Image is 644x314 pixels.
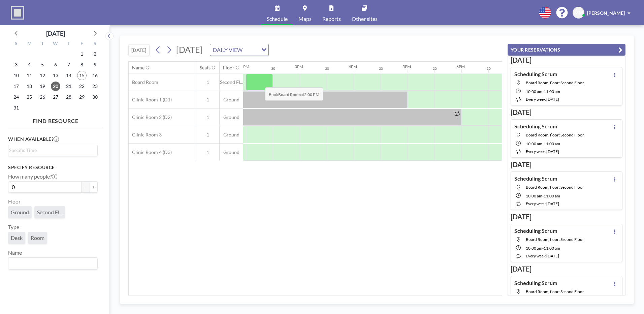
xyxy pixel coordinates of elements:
div: Search for option [8,258,97,269]
label: Name [8,249,22,256]
div: 30 [325,66,329,71]
div: F [75,40,88,49]
label: Type [8,224,19,230]
span: Saturday, August 30, 2025 [90,92,100,102]
span: 1 [196,97,219,103]
span: Wednesday, August 6, 2025 [51,60,60,69]
span: Sunday, August 17, 2025 [11,82,21,91]
div: Name [132,65,144,71]
span: Friday, August 8, 2025 [77,60,87,69]
span: Monday, August 18, 2025 [25,82,34,91]
span: Monday, August 4, 2025 [25,60,34,69]
b: Board Room [278,92,301,97]
span: 10:00 AM [526,89,542,94]
span: Clinic Room 4 (D3) [129,149,172,155]
span: Ground [220,149,243,155]
div: 4PM [349,64,357,69]
h3: Specify resource [8,164,98,170]
span: Sunday, August 3, 2025 [11,60,21,69]
h3: [DATE] [511,56,622,64]
div: T [62,40,75,49]
span: Thursday, August 14, 2025 [64,71,73,80]
button: [DATE] [128,44,150,56]
input: Search for option [9,147,94,154]
span: 11:00 AM [544,193,560,198]
div: Floor [223,65,234,71]
div: 6PM [456,64,465,69]
span: Board Room, floor: Second Floor [526,237,584,242]
img: organization-logo [11,6,24,20]
h4: Scheduling Scrum [514,123,557,130]
h4: Scheduling Scrum [514,71,557,77]
span: 1 [196,79,219,85]
span: Clinic Room 1 (D1) [129,97,172,103]
span: Board Room, floor: Second Floor [526,185,584,190]
div: 30 [433,66,437,71]
span: every week [DATE] [526,149,559,154]
span: every week [DATE] [526,97,559,102]
span: Saturday, August 9, 2025 [90,60,100,69]
span: Clinic Room 3 [129,132,162,138]
div: 30 [271,66,275,71]
button: - [82,181,90,193]
span: 11:00 AM [544,246,560,251]
span: Ground [220,114,243,120]
span: Ground [220,97,243,103]
span: 10:00 AM [526,246,542,251]
span: every week [DATE] [526,201,559,206]
div: S [88,40,101,49]
span: Board Room, floor: Second Floor [526,289,584,294]
h3: [DATE] [511,160,622,169]
span: Friday, August 29, 2025 [77,92,87,102]
button: + [90,181,98,193]
b: 2:00 PM [304,92,319,97]
span: 11:00 AM [544,89,560,94]
span: Schedule [267,16,288,22]
span: Board Room, floor: Second Floor [526,80,584,85]
span: Friday, August 22, 2025 [77,82,87,91]
span: every week [DATE] [526,253,559,258]
div: 3PM [295,64,303,69]
h4: Scheduling Scrum [514,280,557,286]
span: Second Fl... [37,209,62,216]
span: Saturday, August 23, 2025 [90,82,100,91]
span: Sunday, August 24, 2025 [11,92,21,102]
label: Floor [8,198,21,205]
span: DAILY VIEW [212,45,244,54]
span: - [542,246,544,251]
span: MM [574,10,583,16]
h4: Scheduling Scrum [514,227,557,234]
span: 1 [196,149,219,155]
h3: [DATE] [511,108,622,117]
span: Tuesday, August 5, 2025 [38,60,47,69]
span: Ground [11,209,29,216]
span: Tuesday, August 26, 2025 [38,92,47,102]
div: 30 [379,66,383,71]
span: Book at [265,87,323,101]
span: Board Room [129,79,158,85]
label: How many people? [8,173,57,180]
span: Clinic Room 2 (D2) [129,114,172,120]
div: 5PM [402,64,411,69]
span: Tuesday, August 12, 2025 [38,71,47,80]
span: Friday, August 1, 2025 [77,49,87,59]
span: Sunday, August 31, 2025 [11,103,21,113]
div: [DATE] [46,29,65,38]
span: 10:00 AM [526,141,542,146]
span: - [542,193,544,198]
input: Search for option [9,259,94,268]
span: Thursday, August 7, 2025 [64,60,73,69]
span: 10:00 AM [526,193,542,198]
span: Monday, August 11, 2025 [25,71,34,80]
div: Search for option [8,145,97,155]
div: Seats [200,65,211,71]
div: 2PM [241,64,249,69]
span: [PERSON_NAME] [587,10,625,16]
span: Maps [298,16,312,22]
input: Search for option [245,45,257,54]
div: T [36,40,49,49]
div: W [49,40,62,49]
span: 1 [196,114,219,120]
span: Monday, August 25, 2025 [25,92,34,102]
span: 11:00 AM [544,141,560,146]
